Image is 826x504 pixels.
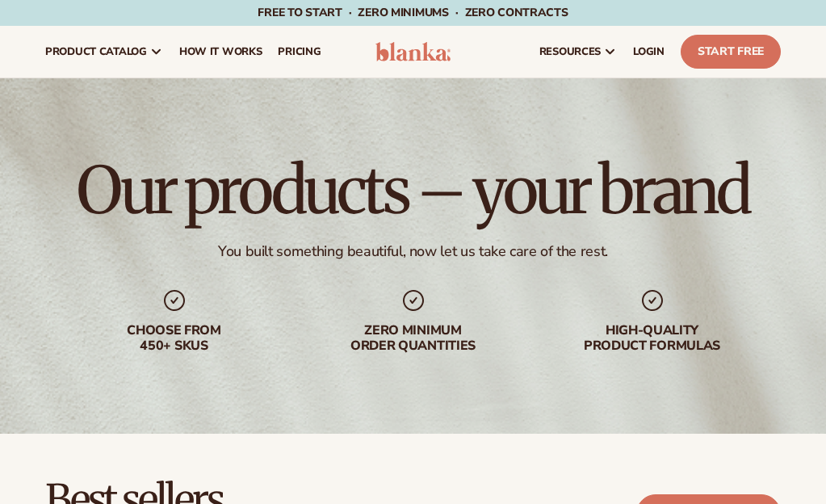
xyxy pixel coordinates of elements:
[171,26,270,78] a: How It Works
[71,323,278,354] div: Choose from 450+ Skus
[37,26,171,78] a: product catalog
[625,26,673,78] a: LOGIN
[310,323,517,354] div: Zero minimum order quantities
[681,35,781,69] a: Start Free
[278,45,321,58] span: pricing
[375,42,451,61] img: logo
[258,5,568,20] span: Free to start · ZERO minimums · ZERO contracts
[549,323,756,354] div: High-quality product formulas
[179,45,262,58] span: How It Works
[539,45,601,58] span: resources
[218,242,608,261] div: You built something beautiful, now let us take care of the rest.
[633,45,665,58] span: LOGIN
[270,26,329,78] a: pricing
[531,26,625,78] a: resources
[77,158,748,223] h1: Our products – your brand
[45,45,147,58] span: product catalog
